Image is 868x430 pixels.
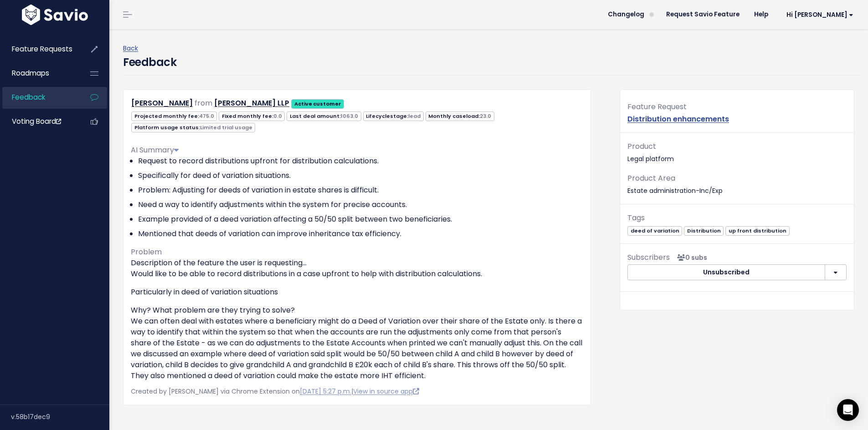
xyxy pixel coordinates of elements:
span: AI Summary [131,145,179,155]
li: Problem: Adjusting for deeds of variation in estate shares is difficult. [138,185,583,196]
div: Open Intercom Messenger [837,399,859,421]
span: Roadmaps [12,68,49,78]
span: Created by [PERSON_NAME] via Chrome Extension on | [131,387,419,396]
li: Need a way to identify adjustments within the system for precise accounts. [138,199,583,210]
a: up front distribution [725,226,789,235]
span: Product [627,141,656,152]
span: deed of variation [627,226,682,236]
span: Tags [627,212,645,223]
a: [PERSON_NAME] LLP [214,98,289,108]
span: Fixed monthly fee: [219,111,285,121]
span: Projected monthly fee: [131,111,217,121]
span: 0.0 [273,112,282,120]
a: deed of variation [627,226,682,235]
button: Unsubscribed [627,264,825,281]
a: Voting Board [2,111,76,132]
span: Monthly caseload: [426,111,494,121]
p: Particularly in deed of variation situations [131,287,583,298]
a: Help [747,8,776,21]
a: Roadmaps [2,63,76,84]
span: 1063.0 [341,112,358,120]
a: [DATE] 5:27 p.m. [300,387,351,396]
span: Platform usage status: [131,123,255,132]
a: Feature Requests [2,39,76,60]
span: up front distribution [725,226,789,236]
span: Feature Request [627,101,687,112]
li: Specifically for deed of variation situations. [138,170,583,181]
span: Product Area [627,173,675,183]
p: Estate administration-Inc/Exp [627,172,847,197]
li: Example provided of a deed variation affecting a 50/50 split between two beneficiaries. [138,214,583,225]
a: View in source app [353,387,419,396]
li: Request to record distributions upfront for distribution calculations. [138,156,583,167]
span: Changelog [608,11,644,18]
a: Hi [PERSON_NAME] [776,8,861,22]
a: [PERSON_NAME] [131,98,193,108]
a: Back [123,44,138,53]
span: Feature Requests [12,44,72,54]
strong: Active customer [294,100,341,107]
li: Mentioned that deeds of variation can improve inheritance tax efficiency. [138,228,583,239]
p: Description of the feature the user is requesting... Would like to be able to record distribution... [131,258,583,279]
a: Request Savio Feature [659,8,747,21]
span: 23.0 [480,112,491,120]
h4: Feedback [123,54,176,71]
a: Feedback [2,87,76,108]
span: Problem [131,247,162,257]
span: Limited trial usage [200,124,252,131]
span: from [195,98,212,108]
span: Last deal amount: [287,111,361,121]
span: Hi [PERSON_NAME] [786,11,853,18]
a: Distribution enhancements [627,114,729,124]
p: Why? What problem are they trying to solve? We can often deal with estates where a beneficiary mi... [131,305,583,381]
span: Subscribers [627,252,670,263]
span: Distribution [684,226,724,236]
div: v.58b17dec9 [11,405,109,429]
span: Feedback [12,92,45,102]
a: Distribution [684,226,724,235]
span: lead [408,112,421,120]
span: Lifecyclestage: [363,111,424,121]
span: Voting Board [12,116,61,126]
img: logo-white.9d6f32f41409.svg [20,5,90,25]
span: 475.0 [199,112,214,120]
span: <p><strong>Subscribers</strong><br><br> No subscribers yet<br> </p> [673,253,707,262]
p: Legal platform [627,140,847,165]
